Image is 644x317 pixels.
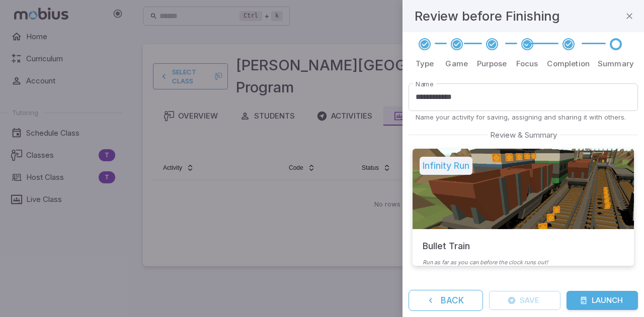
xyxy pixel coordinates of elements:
[516,58,538,69] p: Focus
[420,157,472,175] h5: Infinity Run
[477,58,507,69] p: Purpose
[409,290,483,311] button: Back
[567,291,638,310] button: Launch
[547,58,590,69] p: Completion
[445,58,468,69] p: Game
[415,6,560,26] h4: Review before Finishing
[488,130,559,141] span: Review & Summary
[598,58,634,69] p: Summary
[416,113,631,122] p: Name your activity for saving, assigning and sharing it with others.
[416,58,434,69] p: Type
[423,229,470,253] h5: Bullet Train
[416,79,434,89] label: Name
[423,258,624,267] p: Run as far as you can before the clock runs out!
